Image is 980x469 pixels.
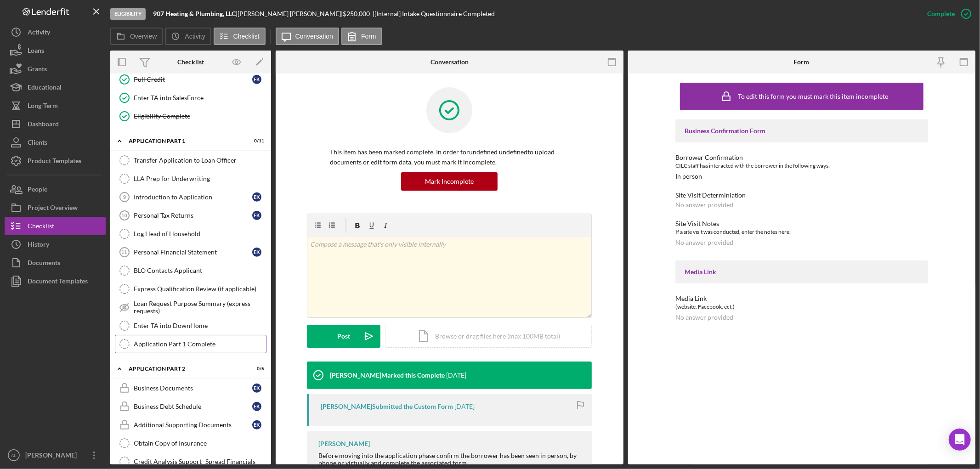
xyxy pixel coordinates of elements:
button: Activity [5,23,106,41]
div: Loans [28,41,44,62]
div: No answer provided [675,314,733,321]
tspan: 10 [121,213,127,218]
button: Overview [110,28,163,45]
div: Loan Request Purpose Summary (express requests) [134,300,266,315]
div: Site Visit Notes [675,220,928,227]
div: To edit this form you must mark this item incomplete [738,93,888,100]
div: Site Visit Determiniation [675,192,928,199]
label: Overview [130,33,157,40]
div: Complete [927,5,955,23]
div: Document Templates [28,272,88,293]
tspan: 9 [123,194,126,200]
div: [PERSON_NAME] [318,440,370,447]
a: Application Part 1 Complete [115,335,266,353]
button: Project Overview [5,198,106,217]
a: 11Personal Financial StatementEK [115,243,266,261]
div: Express Qualification Review (if applicable) [134,285,266,293]
a: Business DocumentsEK [115,379,266,397]
div: Enter TA into DownHome [134,322,266,329]
div: Application Part 2 [129,366,241,372]
a: LLA Prep for Underwriting [115,170,266,188]
div: Business Documents [134,384,252,392]
div: Educational [28,78,62,99]
a: Express Qualification Review (if applicable) [115,280,266,298]
div: Enter TA into SalesForce [134,94,266,102]
div: Business Debt Schedule [134,403,252,410]
div: Long-Term [28,96,58,117]
div: Open Intercom Messenger [949,429,971,451]
div: [PERSON_NAME] [PERSON_NAME] | [238,10,343,17]
a: Dashboard [5,115,106,133]
div: 0 / 11 [248,138,264,144]
div: No answer provided [675,201,733,209]
div: Additional Supporting Documents [134,421,252,429]
div: Form [794,58,810,66]
button: Document Templates [5,272,106,290]
button: Grants [5,60,106,78]
text: AL [11,453,17,458]
button: Post [307,325,380,348]
a: Additional Supporting DocumentsEK [115,416,266,434]
div: Documents [28,254,60,274]
label: Conversation [295,33,334,40]
button: Activity [165,28,211,45]
div: People [28,180,47,201]
button: Complete [918,5,975,23]
div: Grants [28,60,47,80]
div: Mark Incomplete [425,172,474,191]
div: Activity [28,23,50,44]
div: Borrower Confirmation [675,154,928,161]
time: 2025-08-28 21:28 [446,372,466,379]
div: Obtain Copy of Insurance [134,440,266,447]
a: 9Introduction to ApplicationEK [115,188,266,206]
div: Log Head of Household [134,230,266,237]
div: In person [675,173,702,180]
a: Checklist [5,217,106,235]
button: Long-Term [5,96,106,115]
div: Credit Analysis Support- Spread Financials [134,458,266,465]
div: (website, Facebook, ect.) [675,302,928,311]
div: E K [252,192,261,202]
a: Obtain Copy of Insurance [115,434,266,452]
div: [PERSON_NAME] [23,446,83,467]
a: 10Personal Tax ReturnsEK [115,206,266,225]
time: 2025-08-19 00:15 [454,403,475,410]
div: LLA Prep for Underwriting [134,175,266,182]
p: This item has been marked complete. In order for undefined undefined to upload documents or edit ... [330,147,569,168]
div: Media Link [675,295,928,302]
div: | [153,10,238,17]
div: | [Internal] Intake Questionnaire Completed [373,10,495,17]
button: Documents [5,254,106,272]
div: Eligibility Complete [134,113,266,120]
div: Clients [28,133,47,154]
div: Post [337,325,350,348]
div: E K [252,248,261,257]
div: Application Part 1 [129,138,241,144]
div: Application Part 1 Complete [134,340,266,348]
button: History [5,235,106,254]
b: 907 Heating & Plumbing, LLC [153,10,236,17]
button: Conversation [276,28,340,45]
div: Before moving into the application phase confirm the borrower has been seen in person, by phone o... [318,452,583,467]
tspan: 11 [121,249,127,255]
button: Educational [5,78,106,96]
div: 0 / 6 [248,366,264,372]
div: If a site visit was conducted, enter the notes here: [675,227,928,237]
div: Media Link [685,268,919,276]
div: Product Templates [28,152,81,172]
div: Business Confirmation Form [685,127,919,135]
a: Loans [5,41,106,60]
a: People [5,180,106,198]
a: Loan Request Purpose Summary (express requests) [115,298,266,316]
div: No answer provided [675,239,733,246]
div: Project Overview [28,198,78,219]
a: Business Debt ScheduleEK [115,397,266,416]
a: Enter TA into DownHome [115,316,266,335]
